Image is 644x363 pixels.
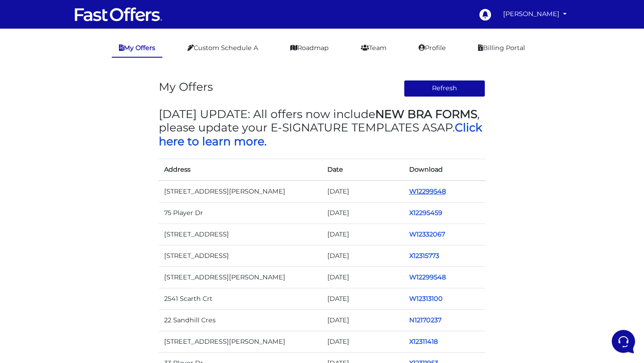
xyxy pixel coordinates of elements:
[14,64,32,82] img: dark
[322,224,404,245] td: [DATE]
[322,202,404,224] td: [DATE]
[159,288,322,310] td: 2541 Scarth Crt
[322,331,404,353] td: [DATE]
[500,5,570,23] a: [PERSON_NAME]
[322,310,404,331] td: [DATE]
[159,245,322,266] td: [STREET_ADDRESS]
[322,288,404,310] td: [DATE]
[159,121,482,148] a: Click here to learn more.
[14,125,61,132] span: Find an Answer
[29,64,47,82] img: dark
[159,159,322,181] th: Address
[610,328,637,355] iframe: Customerly Messenger Launcher
[112,39,162,58] a: My Offers
[322,266,404,288] td: [DATE]
[322,245,404,266] td: [DATE]
[409,316,441,324] a: N12170237
[117,281,172,301] button: Help
[322,159,404,181] th: Date
[159,224,322,245] td: [STREET_ADDRESS]
[20,144,146,153] input: Search for an Article...
[409,230,445,238] a: W12332067
[159,310,322,331] td: 22 Sandhill Cres
[14,89,165,107] button: Start a Conversation
[180,39,265,57] a: Custom Schedule A
[404,159,486,181] th: Download
[159,80,213,93] h3: My Offers
[159,266,322,288] td: [STREET_ADDRESS][PERSON_NAME]
[283,39,336,57] a: Roadmap
[139,293,150,301] p: Help
[409,338,438,346] a: X12311418
[409,295,443,303] a: W12313100
[409,273,446,281] a: W12299548
[64,95,125,102] span: Start a Conversation
[159,331,322,353] td: [STREET_ADDRESS][PERSON_NAME]
[7,281,62,301] button: Home
[27,293,42,301] p: Home
[404,80,486,97] button: Refresh
[144,50,165,57] a: See all
[409,209,442,217] a: X12295459
[14,50,72,57] span: Your Conversations
[62,281,117,301] button: Messages
[409,187,446,195] a: W12299548
[159,107,485,148] h3: [DATE] UPDATE: All offers now include , please update your E-SIGNATURE TEMPLATES ASAP.
[471,39,532,57] a: Billing Portal
[159,202,322,224] td: 75 Player Dr
[409,252,439,260] a: X12315773
[411,39,453,57] a: Profile
[77,293,102,301] p: Messages
[354,39,394,57] a: Team
[7,7,150,36] h2: Hello [PERSON_NAME] 👋
[322,181,404,203] td: [DATE]
[111,125,165,132] a: Open Help Center
[159,181,322,203] td: [STREET_ADDRESS][PERSON_NAME]
[375,107,477,121] strong: NEW BRA FORMS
